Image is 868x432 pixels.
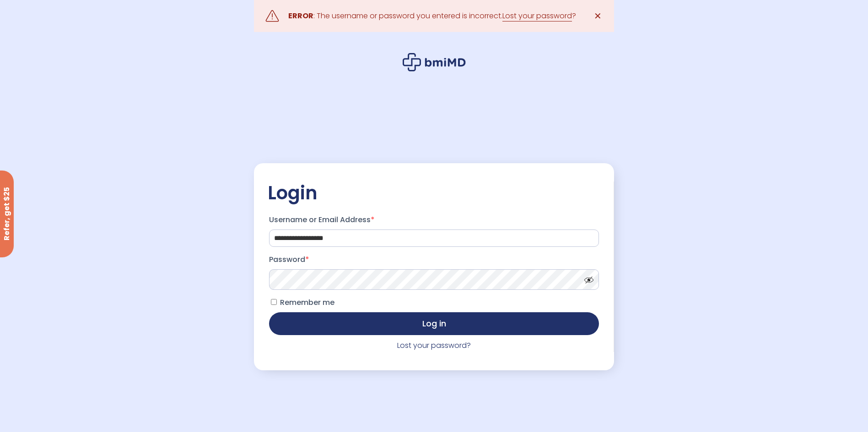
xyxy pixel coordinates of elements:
input: Remember me [271,299,277,305]
div: : The username or password you entered is incorrect. ? [288,10,576,22]
span: ✕ [594,10,602,22]
button: Log in [269,312,598,335]
label: Password [269,252,598,267]
span: Remember me [280,297,334,308]
a: Lost your password? [397,340,471,351]
strong: ERROR [288,11,313,21]
a: ✕ [589,7,607,25]
a: Lost your password [502,11,572,21]
label: Username or Email Address [269,213,598,227]
h2: Login [268,181,600,204]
